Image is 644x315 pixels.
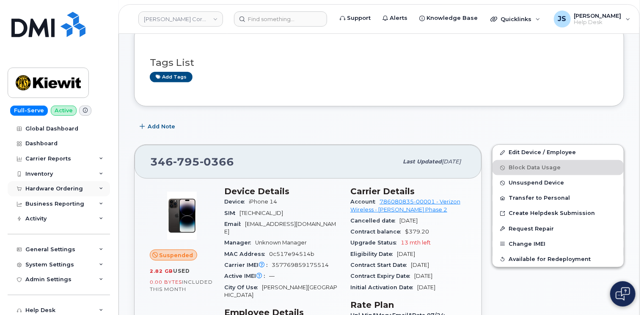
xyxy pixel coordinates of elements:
span: Eligibility Date [350,251,397,257]
span: Contract balance [350,228,405,235]
span: 0366 [200,155,234,168]
a: Knowledge Base [413,10,484,27]
span: [DATE] [399,217,418,224]
a: Support [334,10,377,27]
button: Add Note [134,119,182,134]
span: 2.82 GB [150,268,173,274]
span: [EMAIL_ADDRESS][DOMAIN_NAME] [224,221,336,235]
span: Manager [224,239,255,246]
span: 13 mth left [401,239,431,246]
span: Upgrade Status [350,239,401,246]
span: [PERSON_NAME] [574,12,622,19]
span: 357769859175514 [272,262,329,268]
a: Add tags [150,72,193,82]
span: JS [558,14,567,24]
a: 786080835-00001 - Verizon Wireless - [PERSON_NAME] Phase 2 [350,198,460,212]
input: Find something... [234,11,327,27]
button: Block Data Usage [493,160,624,175]
span: Quicklinks [501,16,531,22]
button: Available for Redeployment [493,252,624,267]
span: Account [350,198,380,205]
span: Contract Start Date [350,262,411,268]
button: Request Repair [493,221,624,236]
span: 0c517e94514b [269,251,314,257]
span: Last updated [403,158,442,165]
button: Transfer to Personal [493,190,624,206]
span: City Of Use [224,284,262,291]
h3: Device Details [224,186,340,196]
h3: Rate Plan [350,300,466,310]
span: Add Note [148,122,175,130]
span: [DATE] [442,158,461,165]
h3: Carrier Details [350,186,466,196]
span: [DATE] [411,262,429,268]
span: Email [224,221,245,227]
img: Open chat [616,287,630,301]
span: Knowledge Base [427,14,478,22]
span: SIM [224,210,239,216]
span: 0.00 Bytes [150,279,182,285]
span: Cancelled date [350,217,399,224]
span: [DATE] [417,284,435,291]
span: [DATE] [414,273,432,279]
span: Device [224,198,249,205]
div: Jacob Shepherd [548,11,636,27]
span: Alerts [390,14,407,22]
img: image20231002-3703462-njx0qo.jpeg [157,190,207,241]
span: 346 [150,155,234,168]
button: Unsuspend Device [493,175,624,190]
span: Unknown Manager [255,239,307,246]
div: Quicklinks [484,11,546,27]
span: [DATE] [397,251,415,257]
span: $379.20 [405,228,429,235]
a: Create Helpdesk Submission [493,206,624,221]
span: [TECHNICAL_ID] [239,210,283,216]
span: Unsuspend Device [509,180,564,186]
span: Suspended [160,251,193,259]
a: Kiewit Corporation [138,11,223,27]
span: Available for Redeployment [509,256,591,262]
span: MAC Address [224,251,269,257]
span: — [269,273,275,279]
span: Initial Activation Date [350,284,417,291]
span: [PERSON_NAME][GEOGRAPHIC_DATA] [224,284,337,298]
span: Help Desk [574,19,622,26]
span: Active IMEI [224,273,269,279]
span: Carrier IMEI [224,262,272,268]
a: Alerts [377,10,413,27]
h3: Tags List [150,57,608,68]
span: used [173,268,190,274]
span: Support [347,14,371,22]
a: Edit Device / Employee [493,145,624,160]
span: Contract Expiry Date [350,273,414,279]
button: Change IMEI [493,236,624,252]
span: 795 [173,155,200,168]
span: iPhone 14 [249,198,277,205]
